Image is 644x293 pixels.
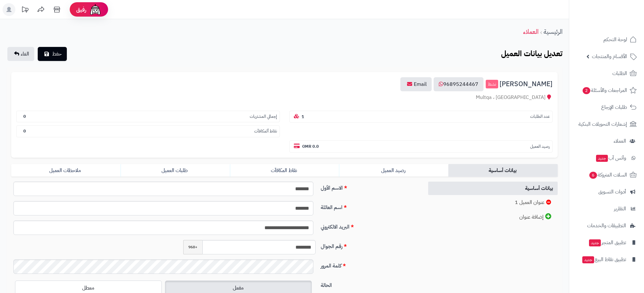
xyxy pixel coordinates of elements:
[573,218,640,233] a: التطبيقات والخدمات
[230,164,339,177] a: نقاط المكافآت
[583,87,590,94] span: 2
[573,32,640,47] a: لوحة التحكم
[23,113,26,119] b: 0
[38,47,67,61] button: حفظ
[428,210,558,224] a: إضافة عنوان
[318,221,421,231] label: البريد الالكتروني
[318,279,421,289] label: الحالة
[121,164,230,177] a: طلبات العميل
[589,239,601,246] span: جديد
[582,256,594,263] span: جديد
[601,103,627,112] span: طلبات الإرجاع
[233,284,244,292] span: مفعل
[596,155,608,162] span: جديد
[544,27,562,36] a: الرئيسية
[16,94,553,101] div: Multqa ، [GEOGRAPHIC_DATA]
[530,114,550,120] small: عدد الطلبات
[612,69,627,78] span: الطلبات
[302,114,304,120] b: 1
[339,164,448,177] a: رصيد العميل
[318,201,421,211] label: اسم العائلة
[573,100,640,115] a: طلبات الإرجاع
[573,116,640,132] a: إشعارات التحويلات البنكية
[598,187,626,196] span: أدوات التسويق
[11,164,121,177] a: ملاحظات العميل
[573,167,640,183] a: السلات المتروكة6
[448,164,558,177] a: بيانات أساسية
[7,47,34,61] a: الغاء
[250,114,277,120] small: إجمالي المشتريات
[501,48,562,59] b: تعديل بيانات العميل
[578,120,627,129] span: إشعارات التحويلات البنكية
[76,6,86,13] span: رفيق
[573,66,640,81] a: الطلبات
[400,77,432,91] a: Email
[573,201,640,216] a: التقارير
[21,50,29,58] span: الغاء
[582,255,626,264] span: تطبيق نقاط البيع
[302,143,319,149] b: 0.0 OMR
[530,144,550,150] small: رصيد العميل
[601,17,638,30] img: logo-2.png
[428,182,558,195] a: بيانات أساسية
[587,221,626,230] span: التطبيقات والخدمات
[614,137,626,146] span: العملاء
[592,52,627,61] span: الأقسام والمنتجات
[434,77,483,91] a: 96895244467
[17,3,33,18] a: تحديثات المنصة
[589,170,627,179] span: السلات المتروكة
[614,204,626,213] span: التقارير
[573,252,640,267] a: تطبيق نقاط البيعجديد
[82,284,94,292] span: معطل
[595,154,626,162] span: وآتس آب
[89,3,102,16] img: ai-face.png
[499,80,553,88] span: [PERSON_NAME]
[23,128,26,134] b: 0
[428,196,558,209] a: عنوان العميل 1
[573,83,640,98] a: المراجعات والأسئلة2
[486,80,498,89] small: نشط
[523,27,538,36] a: العملاء
[573,133,640,149] a: العملاء
[603,35,627,44] span: لوحة التحكم
[588,238,626,247] span: تطبيق المتجر
[318,240,421,250] label: رقم الجوال
[254,128,277,134] small: نقاط ألمكافآت
[52,50,62,58] span: حفظ
[573,235,640,250] a: تطبيق المتجرجديد
[589,172,597,179] span: 6
[318,259,421,270] label: كلمة المرور
[183,240,202,254] span: +968
[573,150,640,166] a: وآتس آبجديد
[573,184,640,199] a: أدوات التسويق
[582,86,627,95] span: المراجعات والأسئلة
[318,182,421,192] label: الاسم الأول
